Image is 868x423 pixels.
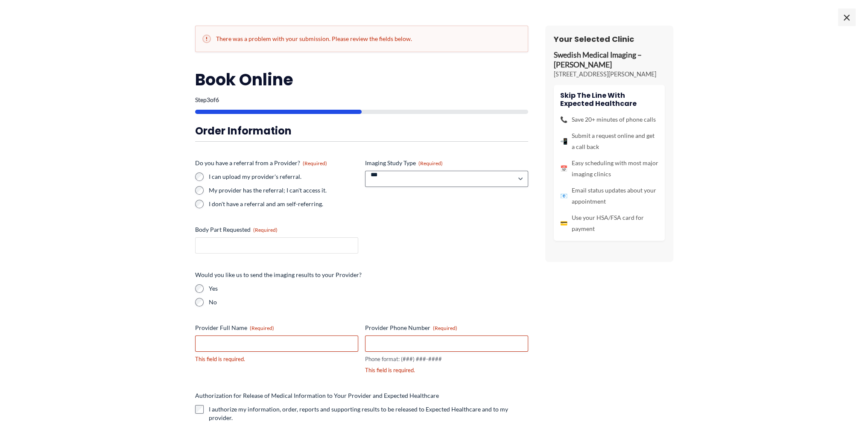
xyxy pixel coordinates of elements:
[195,391,439,400] legend: Authorization for Release of Medical Information to Your Provider and Expected Healthcare
[250,325,274,331] span: (Required)
[202,35,521,43] h2: There was a problem with your submission. Please review the fields below.
[554,34,665,44] h3: Your Selected Clinic
[253,227,278,233] span: (Required)
[207,96,210,103] span: 3
[554,50,665,70] p: Swedish Medical Imaging – [PERSON_NAME]
[195,355,358,363] div: This field is required.
[209,284,528,293] label: Yes
[195,69,528,90] h2: Book Online
[195,225,358,234] label: Body Part Requested
[209,405,528,422] label: I authorize my information, order, reports and supporting results to be released to Expected Heal...
[560,218,567,229] span: 💳
[195,124,528,137] h3: Order Information
[195,324,358,332] label: Provider Full Name
[365,355,528,363] div: Phone format: (###) ###-####
[560,91,658,108] h4: Skip the line with Expected Healthcare
[195,159,327,167] legend: Do you have a referral from a Provider?
[365,324,528,332] label: Provider Phone Number
[560,114,658,125] li: Save 20+ minutes of phone calls
[433,325,457,331] span: (Required)
[560,158,658,180] li: Easy scheduling with most major imaging clinics
[838,9,855,26] span: ×
[209,172,358,181] label: I can upload my provider's referral.
[560,114,567,125] span: 📞
[560,136,567,147] span: 📲
[209,298,528,306] label: No
[560,130,658,152] li: Submit a request online and get a call back
[560,163,567,174] span: 📅
[216,96,219,103] span: 6
[560,185,658,207] li: Email status updates about your appointment
[365,159,528,167] label: Imaging Study Type
[365,366,528,374] div: This field is required.
[560,190,567,201] span: 📧
[554,70,665,79] p: [STREET_ADDRESS][PERSON_NAME]
[418,160,443,166] span: (Required)
[560,212,658,234] li: Use your HSA/FSA card for payment
[209,200,358,208] label: I don't have a referral and am self-referring.
[195,271,362,279] legend: Would you like us to send the imaging results to your Provider?
[209,186,358,195] label: My provider has the referral; I can't access it.
[303,160,327,166] span: (Required)
[195,97,528,103] p: Step of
